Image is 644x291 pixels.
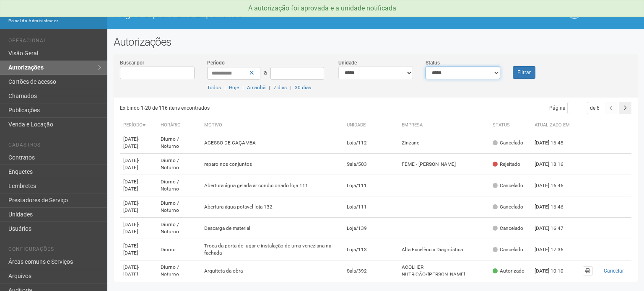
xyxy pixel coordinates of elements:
[343,175,398,196] td: Loja/111
[157,260,200,282] td: Diurno / Noturno
[273,85,287,90] a: 7 dias
[531,118,577,132] th: Atualizado em
[8,246,101,255] li: Configurações
[120,218,157,239] td: [DATE]
[120,260,157,282] td: [DATE]
[343,154,398,175] td: Sala/503
[343,260,398,282] td: Sala/392
[157,218,200,239] td: Diurno / Noturno
[242,85,244,90] span: |
[493,203,523,211] div: Cancelado
[338,59,357,67] label: Unidade
[120,239,157,260] td: [DATE]
[247,85,265,90] a: Amanhã
[600,266,628,276] button: Cancelar
[531,218,577,239] td: [DATE] 16:47
[493,182,523,189] div: Cancelado
[201,132,343,154] td: ACESSO DE CAÇAMBA
[269,85,270,90] span: |
[8,38,101,46] li: Operacional
[343,196,398,218] td: Loja/111
[398,132,489,154] td: Zinzane
[398,154,489,175] td: FEME - [PERSON_NAME]
[120,175,157,196] td: [DATE]
[207,85,221,90] a: Todos
[531,132,577,154] td: [DATE] 16:45
[531,154,577,175] td: [DATE] 18:16
[120,118,157,132] th: Período
[493,225,523,232] div: Cancelado
[114,8,369,19] h1: Vogue Square Life Experience
[201,196,343,218] td: Abertura água potável loja 132
[426,59,440,67] label: Status
[201,260,343,282] td: Arquiteta da obra
[120,196,157,218] td: [DATE]
[157,118,200,132] th: Horário
[120,154,157,175] td: [DATE]
[120,59,144,67] label: Buscar por
[8,17,101,25] div: Painel do Administrador
[157,154,200,175] td: Diurno / Noturno
[229,85,239,90] a: Hoje
[114,36,638,48] h2: Autorizações
[531,175,577,196] td: [DATE] 16:46
[493,161,520,168] div: Rejeitado
[201,118,343,132] th: Motivo
[201,239,343,260] td: Troca da porta de lugar e instalação de uma veneziana na fachada
[493,246,523,253] div: Cancelado
[290,85,291,90] span: |
[493,139,523,147] div: Cancelado
[295,85,311,90] a: 30 dias
[157,132,200,154] td: Diurno / Noturno
[531,239,577,260] td: [DATE] 17:36
[157,239,200,260] td: Diurno
[224,85,226,90] span: |
[264,69,267,76] span: a
[120,102,377,114] div: Exibindo 1-20 de 116 itens encontrados
[120,132,157,154] td: [DATE]
[343,132,398,154] td: Loja/112
[201,175,343,196] td: Abertura água gelada ar condicionado loja 111
[207,59,225,67] label: Período
[489,118,531,132] th: Status
[531,260,577,282] td: [DATE] 10:10
[513,66,535,79] button: Filtrar
[157,175,200,196] td: Diurno / Noturno
[398,260,489,282] td: ACOLHER NUTRIÇÃO/[PERSON_NAME]
[493,268,525,275] div: Autorizado
[531,196,577,218] td: [DATE] 16:46
[157,196,200,218] td: Diurno / Noturno
[8,142,101,151] li: Cadastros
[343,118,398,132] th: Unidade
[549,105,600,111] span: Página de 6
[343,239,398,260] td: Loja/113
[343,218,398,239] td: Loja/139
[398,239,489,260] td: Alta Excelência Diagnóstica
[201,154,343,175] td: reparo nos conjuntos
[201,218,343,239] td: Descarga de material
[398,118,489,132] th: Empresa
